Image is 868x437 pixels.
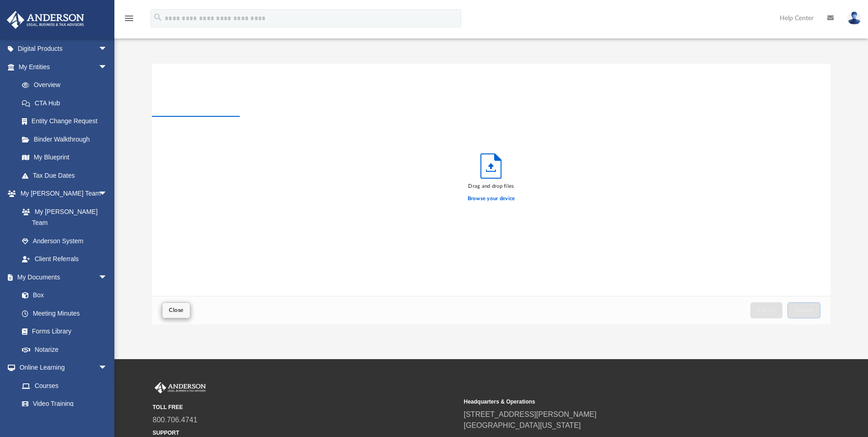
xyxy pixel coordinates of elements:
a: Forms Library [13,322,112,341]
button: Close [162,302,190,318]
img: Anderson Advisors Platinum Portal [4,11,87,29]
a: Anderson System [13,232,117,250]
a: menu [124,17,135,24]
a: CTA Hub [13,94,121,112]
span: arrow_drop_down [98,268,117,287]
button: Cancel [750,302,782,318]
span: arrow_drop_down [98,40,117,59]
a: My Blueprint [13,148,117,167]
a: Tax Due Dates [13,166,121,185]
small: TOLL FREE [153,403,458,411]
span: Close [169,307,183,313]
a: Digital Productsarrow_drop_down [6,40,121,58]
span: Cancel [757,307,776,313]
i: search [153,12,163,22]
span: arrow_drop_down [98,58,117,76]
a: Binder Walkthrough [13,130,121,148]
a: Client Referrals [13,250,117,268]
label: Browse your device [468,195,515,203]
img: Anderson Advisors Platinum Portal [153,382,208,394]
div: Upload [152,64,830,324]
small: SUPPORT [153,429,458,437]
a: Meeting Minutes [13,304,117,322]
div: Drag and drop files [468,182,515,191]
a: My [PERSON_NAME] Teamarrow_drop_down [6,185,117,203]
a: Overview [13,76,121,94]
a: Entity Change Request [13,112,121,131]
a: Notarize [13,340,117,359]
a: My [PERSON_NAME] Team [13,202,112,232]
i: menu [124,13,135,24]
a: [GEOGRAPHIC_DATA][US_STATE] [464,421,581,429]
div: grid [152,64,830,296]
a: Courses [13,377,117,395]
span: Upload [794,307,814,313]
a: Box [13,286,112,305]
small: Headquarters & Operations [464,398,769,406]
a: My Documentsarrow_drop_down [6,268,117,286]
button: Upload [787,302,820,318]
span: arrow_drop_down [98,185,117,203]
a: [STREET_ADDRESS][PERSON_NAME] [464,410,597,418]
a: 800.706.4741 [153,416,198,424]
span: arrow_drop_down [98,359,117,377]
a: My Entitiesarrow_drop_down [6,58,121,76]
a: Video Training [13,395,112,413]
img: User Pic [847,11,861,25]
a: Online Learningarrow_drop_down [6,359,117,377]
